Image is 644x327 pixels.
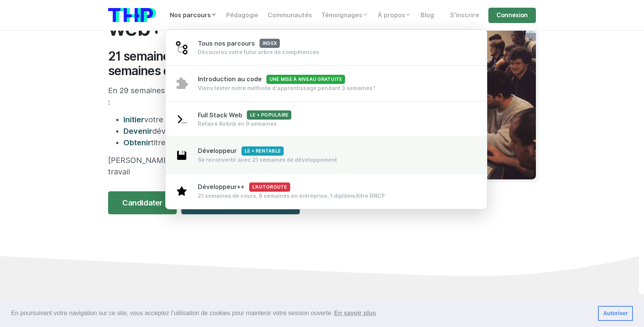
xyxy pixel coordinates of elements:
span: Tous nos parcours [198,40,280,47]
span: Introduction au code [198,76,345,83]
a: Candidater [108,191,177,214]
img: git-4-38d7f056ac829478e83c2c2dd81de47b.svg [175,41,189,54]
div: 21 semaines de cours, 8 semaines en entreprise, 1 diplôme/titre RNCP [198,192,385,200]
a: Communautés [263,8,317,23]
span: L'autoroute [249,182,290,192]
a: À propos [373,8,416,23]
a: S'inscrire [445,8,484,23]
a: Full Stack WebLe + populaire Refaire Airbnb en 9 semaines [166,101,487,138]
a: Tous nos parcoursindex Découvrez votre futur arbre de compétences [166,30,487,66]
img: star-1b1639e91352246008672c7d0108e8fd.svg [175,184,189,198]
span: Devenir [123,127,152,136]
a: Introduction au codeUne mise à niveau gratuite Viens tester notre méthode d’apprentissage pendant... [166,65,487,102]
a: Blog [416,8,439,23]
div: Découvrez votre futur arbre de compétences [198,48,319,56]
span: Le + populaire [247,110,291,120]
h2: 21 semaines intenses et 8 semaines d'insertion pro [108,49,304,79]
a: Pédagogie [222,8,263,23]
div: Viens tester notre méthode d’apprentissage pendant 3 semaines ! [198,84,375,92]
div: Refaire Airbnb en 9 semaines [198,120,291,128]
a: Développeur++L'autoroute 21 semaines de cours, 8 semaines en entreprise, 1 diplôme/titre RNCP [166,173,487,209]
img: puzzle-4bde4084d90f9635442e68fcf97b7805.svg [175,76,189,90]
a: learn more about cookies [333,307,377,319]
span: Le + rentable [242,146,284,156]
span: En poursuivant votre navigation sur ce site, vous acceptez l’utilisation de cookies pour mainteni... [11,307,592,319]
img: terminal-92af89cfa8d47c02adae11eb3e7f907c.svg [175,112,189,126]
span: Développeur++ [198,183,290,191]
span: Une mise à niveau gratuite [266,75,345,84]
img: logo [108,8,156,22]
span: Développeur [198,147,284,154]
p: [PERSON_NAME] dév web inséré sur le marché du travail [108,154,304,177]
li: dév web, freelance on CDI [123,125,304,137]
span: Obtenir [123,138,151,147]
div: Se reconvertir avec 21 semaines de développement [198,156,337,164]
img: save-2003ce5719e3e880618d2f866ea23079.svg [175,148,189,162]
a: Témoignages [317,8,373,23]
a: Connexion [488,8,536,23]
span: index [260,39,280,48]
li: titre RNCP niveau 5 [123,137,304,148]
a: DéveloppeurLe + rentable Se reconvertir avec 21 semaines de développement [166,137,487,173]
p: En 29 semaines de formation intensive, vous pourrez : [108,85,304,108]
a: Nos parcours [165,8,222,23]
span: Initier [123,115,144,124]
li: votre nouvelle carrière dans le digital [123,114,304,125]
a: dismiss cookie message [598,306,633,321]
span: Full Stack Web [198,112,291,119]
